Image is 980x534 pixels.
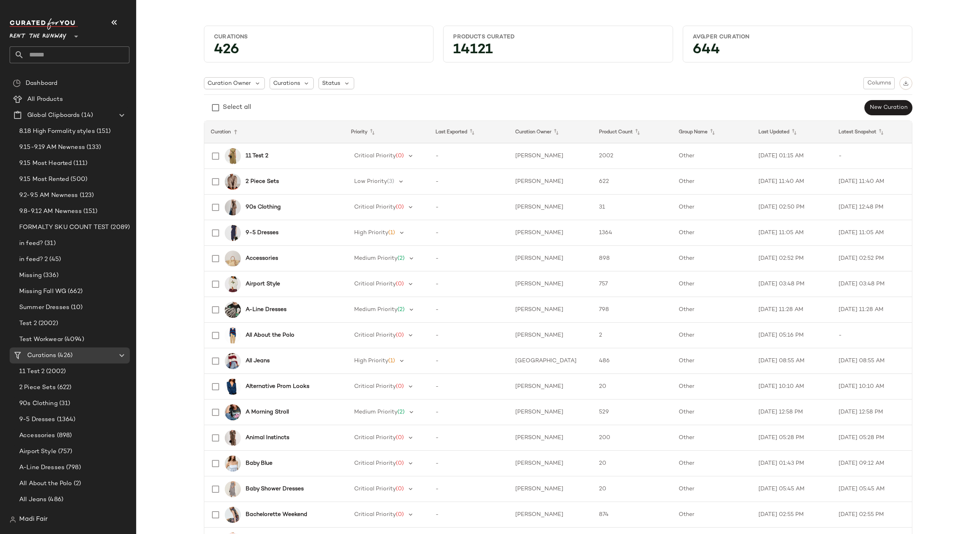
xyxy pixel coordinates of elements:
b: 2 Piece Sets [246,177,279,186]
span: Critical Priority [354,383,396,389]
td: Other [672,476,752,502]
div: 426 [208,44,430,59]
td: 20 [593,451,672,476]
span: Summer Dresses [19,303,69,312]
span: Medium Priority [354,307,397,313]
span: (1) [388,358,395,364]
td: 874 [593,502,672,528]
b: 11 Test 2 [246,152,268,160]
td: [PERSON_NAME] [509,451,593,476]
td: - [429,502,509,528]
span: Low Priority [354,179,387,185]
span: (757) [56,447,73,456]
td: 2002 [593,143,672,169]
td: - [429,425,509,451]
td: [DATE] 08:55 AM [832,348,912,374]
b: Animal Instincts [246,434,289,442]
span: (662) [66,287,83,296]
span: Alternative Prom Looks [19,511,87,520]
b: 9-5 Dresses [246,229,278,237]
td: - [429,399,509,425]
td: 1364 [593,220,672,246]
td: [DATE] 12:58 PM [752,399,832,425]
img: DAY26.jpg [225,404,241,420]
span: (151) [95,127,111,136]
td: Other [672,195,752,220]
span: Airport Style [19,447,56,456]
td: 529 [593,399,672,425]
td: [DATE] 05:16 PM [752,323,832,348]
b: Bachelorette Weekend [246,510,307,519]
span: (0) [396,281,404,287]
td: [DATE] 02:52 PM [832,246,912,271]
img: BSH183.jpg [225,148,241,164]
span: (123) [78,191,94,200]
span: 9.2-9.5 AM Newness [19,191,78,200]
span: Missing [19,271,42,280]
span: Test 2 [19,319,37,328]
td: [PERSON_NAME] [509,169,593,195]
b: Alternative Prom Looks [246,382,309,391]
span: (151) [82,207,98,216]
span: (0) [396,153,404,159]
td: - [429,348,509,374]
img: CLUB239.jpg [225,456,241,472]
div: Select all [223,103,251,112]
img: SAB44.jpg [225,379,241,395]
span: Dashboard [26,79,57,88]
span: (31) [58,399,71,408]
img: RPE27.jpg [225,481,241,497]
span: Accessories [19,431,55,440]
span: in feed? 2 [19,255,48,264]
td: Other [672,348,752,374]
td: 20 [593,476,672,502]
td: [PERSON_NAME] [509,220,593,246]
span: Medium Priority [354,409,397,415]
td: Other [672,271,752,297]
span: 9.15-9.19 AM Newness [19,143,85,152]
div: Avg.per Curation [693,33,902,41]
span: Critical Priority [354,512,396,518]
td: - [429,143,509,169]
td: - [429,451,509,476]
td: [DATE] 11:40 AM [752,169,832,195]
span: Test Workwear [19,335,63,344]
img: UIM40.jpg [225,507,241,523]
td: - [832,143,912,169]
td: [PERSON_NAME] [509,399,593,425]
td: - [429,374,509,399]
td: [DATE] 12:58 PM [832,399,912,425]
img: TNT330.jpg [225,225,241,241]
span: (2) [397,409,405,415]
span: (798) [65,463,81,472]
th: Curation Owner [509,121,593,143]
td: 31 [593,195,672,220]
td: [DATE] 03:48 PM [752,271,832,297]
td: Other [672,502,752,528]
td: [DATE] 01:15 AM [752,143,832,169]
span: (0) [396,486,404,492]
td: [DATE] 02:55 PM [832,502,912,528]
span: (3) [387,179,394,185]
td: [PERSON_NAME] [509,425,593,451]
span: (1364) [55,415,76,424]
b: All About the Polo [246,331,294,339]
td: [DATE] 11:40 AM [832,169,912,195]
td: 898 [593,246,672,271]
span: Critical Priority [354,281,396,287]
td: Other [672,451,752,476]
span: Critical Priority [354,153,396,159]
span: 11 Test 2 [19,367,44,376]
td: [PERSON_NAME] [509,374,593,399]
td: - [429,323,509,348]
th: Group Name [672,121,752,143]
td: [DATE] 11:28 AM [752,297,832,323]
span: Rent the Runway [10,27,67,42]
td: Other [672,374,752,399]
span: (4094) [63,335,84,344]
span: FORMALTY SKU COUNT TEST [19,223,109,232]
button: Columns [863,77,895,89]
span: (898) [55,431,72,440]
td: 486 [593,348,672,374]
img: cfy_white_logo.C9jOOHJF.svg [10,18,78,30]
